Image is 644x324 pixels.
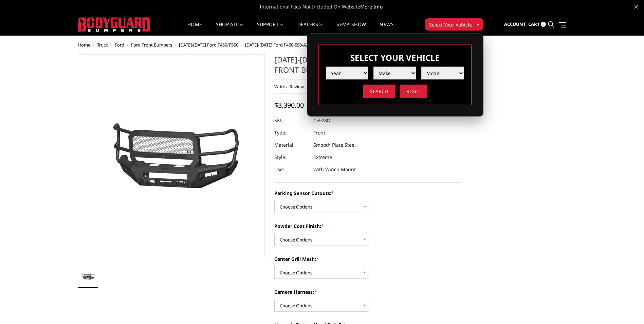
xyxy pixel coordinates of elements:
[80,273,96,281] img: 2023-2025 Ford F450-550-A2 Series-Extreme Front Bumper (winch mount)
[274,114,308,127] dt: SKU:
[274,84,304,90] a: Write a Review
[78,42,90,48] a: Home
[274,101,339,110] span: $3,390.00 - $3,790.00
[504,21,526,27] span: Account
[326,67,369,79] select: Please select the value from list.
[373,67,416,79] select: Please select the value from list.
[274,151,308,163] dt: Style:
[313,127,325,139] dd: Front
[400,85,427,98] input: Reset
[313,163,356,176] dd: With Winch Mount
[336,22,366,35] a: SEMA Show
[313,114,330,127] dd: CEF23D
[429,21,472,28] span: Select Your Vehicle
[97,42,108,48] a: Truck
[360,3,383,10] a: More Info
[297,22,323,35] a: Dealers
[274,222,462,230] label: Powder Coat Finish:
[528,15,546,34] a: Cart 0
[274,190,462,197] label: Parking Sensor Cutouts:
[257,22,284,35] a: Support
[78,54,265,258] a: 2023-2025 Ford F450-550-A2 Series-Extreme Front Bumper (winch mount)
[274,127,308,139] dt: Type:
[274,288,462,295] label: Camera Harness:
[326,52,464,63] h3: Select Your Vehicle
[274,255,462,263] label: Center Grill Mesh:
[115,42,124,48] a: Ford
[187,22,202,35] a: Home
[274,139,308,151] dt: Material:
[380,22,393,35] a: News
[274,54,462,80] h1: [DATE]-[DATE] Ford F450-550-A2 Series-Extreme Front Bumper (winch mount)
[504,15,526,34] a: Account
[425,18,483,31] button: Select Your Vehicle
[78,17,151,32] img: BODYGUARD BUMPERS
[313,139,356,151] dd: Smooth Plate Steel
[528,21,540,27] span: Cart
[363,85,395,98] input: Search
[313,151,332,163] dd: Extreme
[274,163,308,176] dt: Use:
[131,42,172,48] a: Ford Front Bumpers
[245,42,400,48] span: [DATE]-[DATE] Ford F450-550-A2 Series-Extreme Front Bumper (winch mount)
[477,21,479,28] span: ▾
[216,22,243,35] a: shop all
[541,22,546,27] span: 0
[179,42,238,48] a: [DATE]-[DATE] Ford F450/F550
